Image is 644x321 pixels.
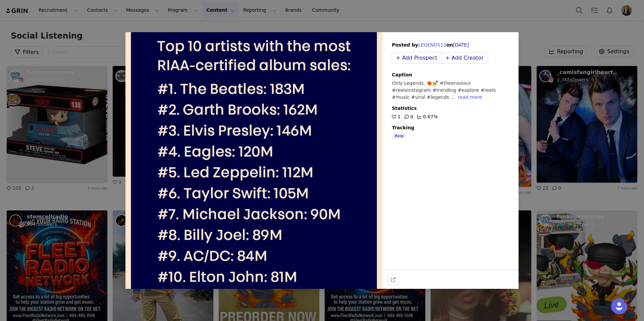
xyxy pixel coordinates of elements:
[446,42,453,48] span: on
[397,113,400,120] p: 1
[410,113,413,120] p: 0
[423,113,438,120] p: 0.67%
[392,42,418,48] span: Posted by
[418,42,446,48] a: LEGENDS13
[392,71,509,78] p: Caption
[441,53,488,63] button: + Add Creator
[388,275,398,284] button: external-link
[458,94,482,100] div: read more
[394,133,404,138] p: #pop
[392,105,509,112] p: Statistics
[392,80,509,101] p: Only Legends. ❤️‍🔥💅 #theerastour #reelsinstagram #trending #explore #reels #music #viral #legends...
[611,298,627,314] iframe: Intercom live chat
[392,124,509,131] p: Tracking
[392,53,441,63] button: + Add Prospect
[453,42,469,48] span: [DATE]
